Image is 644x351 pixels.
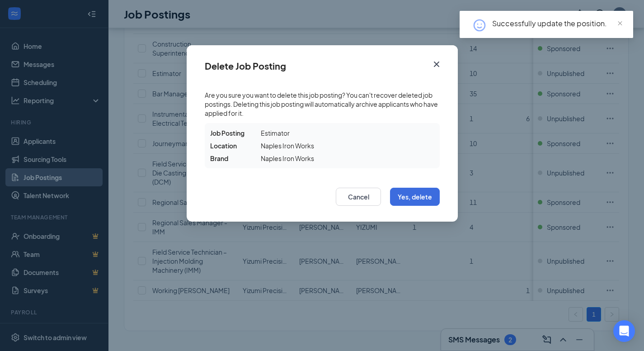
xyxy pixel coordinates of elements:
div: Open Intercom Messenger [613,320,635,342]
button: Yes, delete [390,188,440,206]
span: Naples Iron Works [261,141,314,150]
div: Delete Job Posting [205,61,286,71]
button: Cancel [336,188,381,206]
span: Estimator [261,128,290,138]
span: Naples Iron Works [261,154,314,163]
span: close [617,20,623,27]
span: Brand [210,154,228,163]
div: Successfully update the position. [492,18,622,29]
svg: HappyFace [472,18,487,33]
span: Location [210,141,237,150]
button: Close [424,45,458,74]
span: Are you sure you want to delete this job posting? You can't recover deleted job postings. Deletin... [205,90,440,118]
span: Job Posting [210,128,244,138]
svg: Cross [431,59,442,70]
